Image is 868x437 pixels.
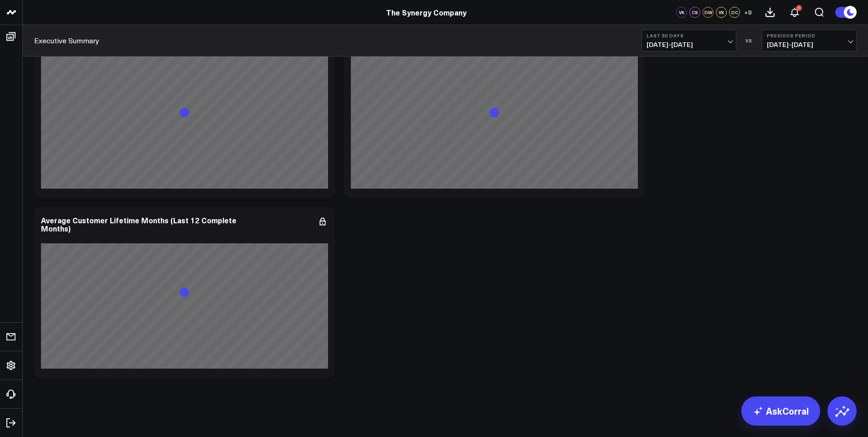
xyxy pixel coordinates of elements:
a: The Synergy Company [386,7,467,17]
button: Last 30 Days[DATE]-[DATE] [642,30,736,51]
div: DC [729,7,740,18]
span: [DATE] - [DATE] [767,41,852,48]
button: Previous Period[DATE]-[DATE] [762,30,857,51]
div: VK [676,7,687,18]
span: + 9 [744,9,752,15]
button: +9 [742,7,753,18]
a: Executive Summary [34,36,99,46]
div: VK [716,7,727,18]
a: AskCorral [741,396,820,426]
span: [DATE] - [DATE] [647,41,731,48]
div: DW [703,7,714,18]
div: CS [689,7,700,18]
div: VS [741,38,757,43]
b: Last 30 Days [647,33,731,38]
div: 1 [796,5,802,11]
div: Average Customer Lifetime Months (Last 12 Complete Months) [41,215,236,233]
b: Previous Period [767,33,852,38]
